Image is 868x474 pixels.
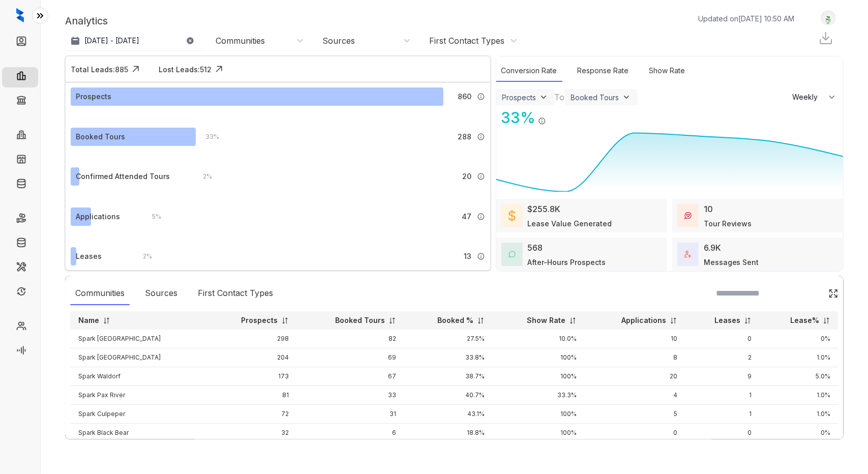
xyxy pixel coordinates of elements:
td: 100% [493,405,585,424]
img: logo [16,8,24,22]
td: 10 [585,330,685,348]
td: 1.0% [760,348,839,367]
div: Booked Tours [571,93,619,102]
span: 13 [464,251,472,262]
td: 69 [297,348,405,367]
li: Knowledge [2,175,38,195]
img: Info [477,172,485,181]
div: Response Rate [573,60,634,82]
p: Analytics [65,13,108,28]
li: Communities [2,126,38,146]
img: UserAvatar [821,13,835,23]
td: Spark Waldorf [70,367,207,386]
div: Show Rate [644,60,691,82]
p: Booked % [437,315,473,325]
img: ViewFilterArrow [538,92,549,102]
td: 100% [493,424,585,442]
span: 20 [463,171,472,182]
li: Team [2,317,38,338]
img: Info [538,117,546,125]
div: Sources [140,282,183,305]
li: Voice AI [2,342,38,362]
div: Communities [70,282,130,305]
td: 1.0% [760,386,839,405]
td: 67 [297,367,405,386]
img: sorting [670,317,677,324]
p: Name [78,315,99,325]
li: Rent Collections [2,210,38,230]
div: Leases [76,251,102,262]
td: 33.3% [493,386,585,405]
div: Prospects [502,93,536,102]
td: 0 [585,424,685,442]
img: LeaseValue [508,210,516,222]
img: Info [477,93,485,101]
td: 8 [585,348,685,367]
td: 1.0% [760,405,839,424]
li: Collections [2,92,38,112]
img: ViewFilterArrow [621,92,632,102]
img: sorting [823,317,830,324]
div: 2 % [133,251,152,262]
img: Info [477,213,485,221]
p: Leases [714,315,740,325]
img: TourReviews [684,212,692,219]
td: 31 [297,405,405,424]
div: Total Leads: 885 [71,64,128,75]
td: 20 [585,367,685,386]
img: Info [477,252,485,260]
td: 82 [297,330,405,348]
td: 298 [207,330,296,348]
button: [DATE] - [DATE] [65,32,202,50]
li: Leasing [2,67,38,87]
p: Booked Tours [335,315,385,325]
td: 18.8% [404,424,493,442]
td: 33.8% [404,348,493,367]
div: 2 % [193,171,213,182]
li: Renewals [2,283,38,303]
div: Confirmed Attended Tours [76,171,170,182]
div: First Contact Types [193,282,278,305]
span: 860 [458,91,472,102]
td: 1 [685,405,760,424]
td: 4 [585,386,685,405]
div: Conversion Rate [496,60,562,82]
button: Weekly [786,88,843,106]
td: 100% [493,367,585,386]
img: Click Icon [546,108,561,123]
p: [DATE] - [DATE] [84,36,139,46]
td: 43.1% [404,405,493,424]
p: Prospects [241,315,278,325]
div: 33 % [196,131,220,142]
div: 568 [528,242,543,254]
td: Spark [GEOGRAPHIC_DATA] [70,330,207,348]
td: Spark Black Bear [70,424,207,442]
img: Click Icon [212,62,227,77]
span: 47 [462,211,472,222]
td: 0 [685,424,760,442]
div: Lease Value Generated [528,218,612,229]
img: TotalFum [684,251,692,258]
td: 2 [685,348,760,367]
img: SearchIcon [807,289,816,298]
img: sorting [103,317,110,324]
img: Download [818,31,833,46]
td: 173 [207,367,296,386]
td: Spark [GEOGRAPHIC_DATA] [70,348,207,367]
div: To [555,91,565,103]
div: Applications [76,211,120,222]
img: Click Icon [828,288,839,299]
img: sorting [281,317,289,324]
td: 27.5% [404,330,493,348]
td: 0% [760,424,839,442]
div: Sources [322,35,355,46]
div: 6.9K [704,242,721,254]
td: 33 [297,386,405,405]
img: sorting [477,317,485,324]
li: Maintenance [2,258,38,279]
li: Leads [2,33,38,53]
div: Tour Reviews [704,218,752,229]
td: 81 [207,386,296,405]
div: First Contact Types [429,35,504,46]
td: 10.0% [493,330,585,348]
